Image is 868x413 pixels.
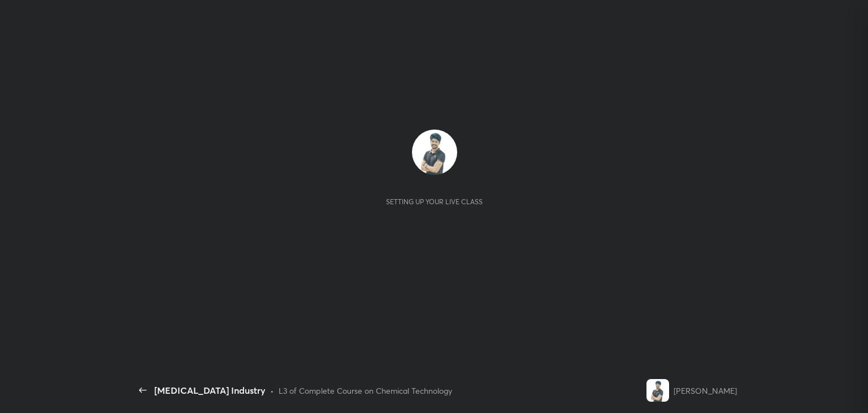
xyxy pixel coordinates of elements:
div: L3 of Complete Course on Chemical Technology [279,385,452,397]
div: • [270,385,274,397]
div: Setting up your live class [386,197,483,206]
div: [PERSON_NAME] [674,385,737,397]
div: [MEDICAL_DATA] Industry [154,384,266,397]
img: 91ee9b6d21d04924b6058f461868569a.jpg [646,379,669,402]
img: 91ee9b6d21d04924b6058f461868569a.jpg [412,130,457,175]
